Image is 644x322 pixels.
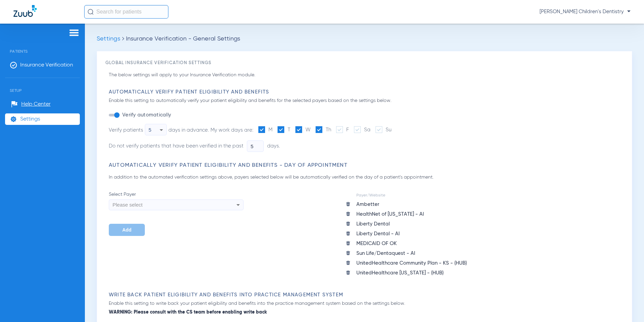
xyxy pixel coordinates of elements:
[356,220,467,228] div: Liberty Dental
[346,250,351,256] img: trash icon
[13,5,37,17] img: Zuub Logo
[109,224,145,236] button: Add
[356,230,467,238] div: Liberty Dental - AI
[346,241,351,246] img: trash icon
[11,101,51,108] a: Help Center
[109,309,623,316] b: WARNING: Please consult with the CS team before enabling write back
[5,78,80,93] span: Setup
[346,231,351,236] img: trash icon
[109,97,623,104] p: Enable this setting to automatically verify your patient eligibility and benefits for the selecte...
[356,269,467,277] div: UnitedHealthcare [US_STATE] - (HUB)
[540,8,631,15] span: [PERSON_NAME] Children's Dentistry
[316,126,331,134] label: Th
[20,116,40,123] span: Settings
[21,101,51,108] span: Help Center
[109,162,623,169] h3: Automatically Verify Patient Eligibility and Benefits - Day of Appointment
[356,210,467,218] div: HealthNet of [US_STATE] - AI
[126,36,240,42] span: Insurance Verification - General Settings
[109,124,209,135] div: Verify patients days in advance.
[354,126,371,134] label: Sa
[121,112,171,118] label: Verify automatically
[336,126,349,134] label: F
[122,227,131,233] span: Add
[84,5,168,19] input: Search for patients
[88,9,94,15] img: Search Icon
[69,29,79,37] img: hamburger-icon
[109,72,623,79] p: The below settings will apply to your Insurance Verification module.
[356,249,467,258] div: Sun Life/Dentaquest - AI
[356,192,467,199] td: Payer/Website
[346,211,351,216] img: trash icon
[211,128,253,133] span: My work days are:
[109,300,623,316] p: Enable this setting to write back your patient eligibility and benefits into the practice managem...
[295,126,311,134] label: W
[20,62,73,69] span: Insurance Verification
[258,126,272,134] label: M
[346,202,351,207] img: trash icon
[376,126,391,134] label: Su
[112,202,142,208] span: Please select
[356,239,467,248] div: MEDICAID OF OK
[346,260,351,265] img: trash icon
[149,127,151,133] span: 5
[5,39,80,54] span: Patients
[356,200,467,209] div: Ambetter
[346,221,351,226] img: trash icon
[109,89,623,96] h3: Automatically Verify Patient Eligibility and Benefits
[105,60,623,66] h3: Global Insurance Verification Settings
[109,191,244,198] span: Select Payer
[109,174,623,181] p: In addition to the automated verification settings above, payers selected below will be automatic...
[109,140,390,152] li: Do not verify patients that have been verified in the past days.
[109,292,623,298] h3: Write Back Patient Eligibility and Benefits Into Practice Management System
[97,36,120,42] span: Settings
[346,270,351,275] img: trash icon
[610,290,644,322] iframe: Chat Widget
[356,259,467,267] div: UnitedHealthcare Community Plan - KS - (HUB)
[278,126,290,134] label: T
